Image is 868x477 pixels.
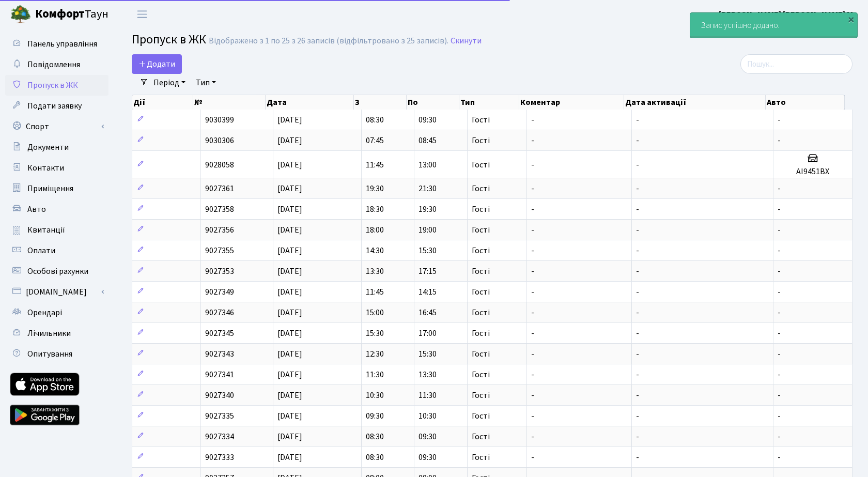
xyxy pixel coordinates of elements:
span: - [778,328,781,339]
span: 15:30 [366,328,384,339]
a: Приміщення [5,178,109,199]
span: 14:30 [366,245,384,256]
span: [DATE] [277,245,302,256]
span: Гості [472,136,490,145]
div: × [846,14,856,24]
a: Опитування [5,344,109,364]
span: 9027361 [205,183,234,194]
span: - [778,245,781,256]
span: 09:30 [419,452,437,463]
span: - [531,204,534,215]
span: - [636,135,639,146]
span: 18:00 [366,224,384,236]
span: - [636,452,639,463]
a: Пропуск в ЖК [5,75,109,96]
span: 18:30 [366,204,384,215]
span: - [778,114,781,126]
span: 10:30 [366,390,384,401]
span: 17:00 [419,328,437,339]
span: - [778,431,781,442]
span: - [778,390,781,401]
span: - [636,410,639,422]
span: Таун [35,6,109,23]
span: Гості [472,161,490,169]
a: Оплати [5,240,109,261]
th: Дії [132,95,193,110]
span: Пропуск в ЖК [132,30,206,49]
a: [DOMAIN_NAME] [5,282,109,302]
a: Особові рахунки [5,261,109,282]
span: Авто [27,204,46,215]
span: - [636,328,639,339]
th: Авто [766,95,845,110]
span: - [778,183,781,194]
span: [DATE] [277,266,302,277]
span: 09:30 [366,410,384,422]
span: Контакти [27,162,64,174]
span: 08:30 [366,431,384,442]
span: - [531,307,534,318]
span: 19:00 [419,224,437,236]
span: [DATE] [277,183,302,194]
span: - [778,204,781,215]
span: - [636,307,639,318]
span: 9030306 [205,135,234,146]
span: - [778,135,781,146]
span: 19:30 [366,183,384,194]
span: [DATE] [277,390,302,401]
span: [DATE] [277,286,302,298]
span: - [636,266,639,277]
a: [PERSON_NAME] [PERSON_NAME] М. [719,8,856,21]
span: - [778,369,781,380]
span: Гості [472,184,490,193]
a: Квитанції [5,220,109,240]
span: - [778,266,781,277]
span: Гості [472,226,490,234]
div: Відображено з 1 по 25 з 26 записів (відфільтровано з 25 записів). [209,36,448,46]
a: Авто [5,199,109,220]
span: - [778,452,781,463]
span: 9027335 [205,410,234,422]
span: Панель управління [27,38,97,50]
span: 9027341 [205,369,234,380]
th: Дата активації [624,95,766,110]
a: Повідомлення [5,54,109,75]
th: № [193,95,266,110]
span: 07:45 [366,135,384,146]
span: - [636,390,639,401]
span: - [531,266,534,277]
span: Гості [472,309,490,317]
span: Приміщення [27,183,73,194]
span: Гості [472,288,490,296]
span: 9027340 [205,390,234,401]
span: Гості [472,116,490,124]
span: Квитанції [27,224,65,236]
a: Контакти [5,158,109,178]
span: 15:30 [419,348,437,360]
span: 9027349 [205,286,234,298]
span: - [636,348,639,360]
span: - [778,307,781,318]
span: [DATE] [277,348,302,360]
span: - [636,159,639,171]
span: - [531,183,534,194]
b: [PERSON_NAME] [PERSON_NAME] М. [719,9,856,20]
span: 15:30 [419,245,437,256]
span: Гості [472,412,490,420]
span: [DATE] [277,204,302,215]
span: [DATE] [277,431,302,442]
span: 08:30 [366,452,384,463]
span: - [531,224,534,236]
span: 17:15 [419,266,437,277]
span: Гості [472,205,490,213]
span: - [531,328,534,339]
span: - [778,410,781,422]
span: Гості [472,391,490,399]
span: [DATE] [277,328,302,339]
span: Орендарі [27,307,62,318]
span: - [531,159,534,171]
span: - [778,348,781,360]
span: - [531,369,534,380]
span: - [636,224,639,236]
a: Спорт [5,116,109,137]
